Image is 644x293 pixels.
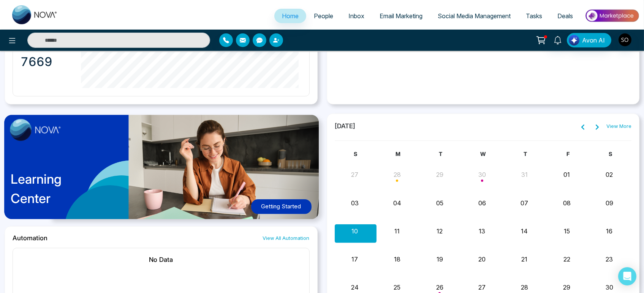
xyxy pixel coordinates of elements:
img: Nova CRM Logo [12,5,58,24]
button: 01 [564,170,570,179]
button: Avon AI [567,33,611,47]
button: 25 [394,283,400,292]
button: 14 [521,227,528,236]
button: 29 [436,170,443,179]
span: Home [282,12,299,20]
p: 7669 [21,54,72,69]
button: 15 [564,227,570,236]
span: [DATE] [335,121,356,131]
span: S [354,151,357,157]
span: Inbox [348,12,364,20]
button: 18 [394,255,400,264]
img: Lead Flow [569,35,579,46]
a: View All Automation [263,235,310,242]
a: View More [606,123,631,130]
button: 29 [563,283,571,292]
div: Open Intercom Messenger [618,267,636,285]
a: Social Media Management [430,9,518,23]
a: People [306,9,341,23]
img: User Avatar [619,33,631,46]
button: 23 [606,255,613,264]
h2: No Data [21,256,302,263]
button: 13 [479,227,485,236]
button: 02 [606,170,613,179]
span: Avon AI [582,36,605,45]
img: image [10,119,61,141]
button: 19 [437,255,443,264]
a: Home [274,9,306,23]
button: Getting Started [251,199,312,214]
span: Tasks [526,12,542,20]
button: 08 [563,198,571,208]
h2: Automation [13,234,47,242]
button: 05 [436,198,443,208]
span: S [609,151,612,157]
button: 24 [351,283,359,292]
span: Social Media Management [438,12,511,20]
button: 27 [351,170,358,179]
button: 31 [521,170,528,179]
button: 09 [606,198,613,208]
button: 04 [393,198,401,208]
button: 06 [478,198,486,208]
a: LearningCenterGetting Started [5,113,318,226]
button: 30 [606,283,613,292]
button: 12 [437,227,443,236]
span: People [314,12,333,20]
span: Email Marketing [380,12,422,20]
span: M [396,151,400,157]
p: Learning Center [11,169,62,208]
button: 27 [478,283,486,292]
button: 21 [521,255,527,264]
span: T [439,151,442,157]
button: 03 [351,198,359,208]
span: Deals [557,12,573,20]
span: T [524,151,527,157]
span: F [566,151,570,157]
button: 17 [351,255,358,264]
button: 28 [521,283,528,292]
button: 16 [606,227,612,236]
a: Email Marketing [372,9,430,23]
img: Market-place.gif [584,7,639,24]
button: 07 [521,198,528,208]
a: Deals [550,9,581,23]
a: Tasks [518,9,550,23]
a: Inbox [341,9,372,23]
span: W [480,151,486,157]
button: 11 [394,227,400,236]
button: 10 [351,227,358,236]
button: 22 [563,255,570,264]
button: 20 [478,255,486,264]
